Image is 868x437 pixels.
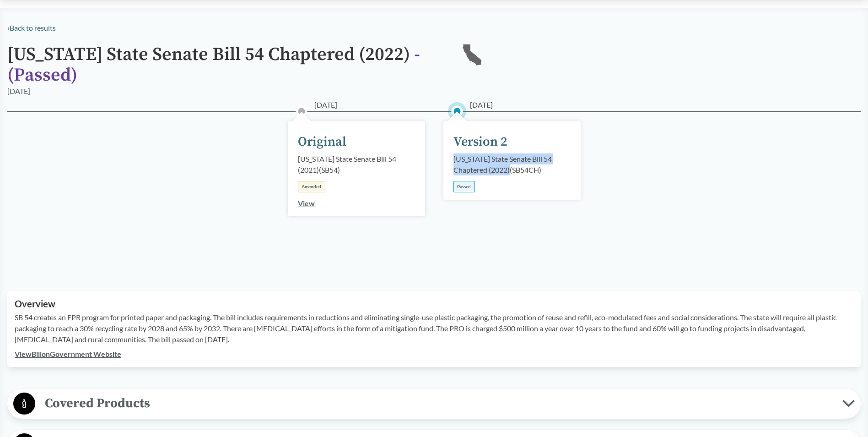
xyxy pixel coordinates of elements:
span: - ( Passed ) [7,43,420,87]
span: Covered Products [35,393,842,414]
div: Amended [298,181,325,192]
div: [US_STATE] State Senate Bill 54 Chaptered (2022) ( SB54CH ) [453,153,571,175]
div: [DATE] [7,86,30,97]
h1: [US_STATE] State Senate Bill 54 Chaptered (2022) [7,44,447,86]
span: [DATE] [314,99,337,110]
div: Version 2 [453,132,507,152]
div: [US_STATE] State Senate Bill 54 (2021) ( SB54 ) [298,153,415,175]
button: Covered Products [11,392,857,415]
p: SB 54 creates an EPR program for printed paper and packaging. The bill includes requirements in r... [15,312,853,345]
a: ViewBillonGovernment Website [15,350,121,358]
a: ‹Back to results [7,23,56,32]
a: View [298,199,315,208]
div: Original [298,132,346,152]
span: [DATE] [470,99,493,110]
div: Passed [453,181,475,192]
h2: Overview [15,299,853,309]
